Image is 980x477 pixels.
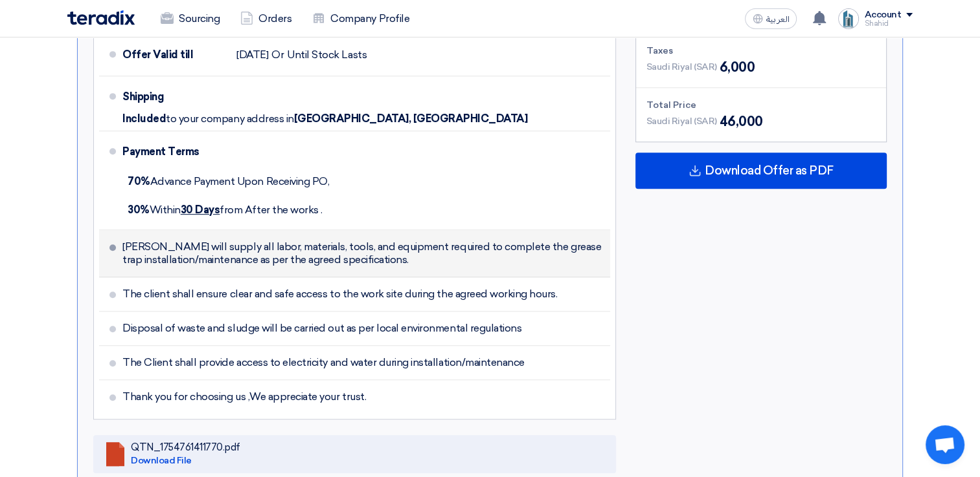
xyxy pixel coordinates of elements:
[122,356,525,369] span: The Client shall provide access to electricity and water during installation/maintenance
[122,322,521,335] span: Disposal of waste and sludge will be carried out as per local environmental regulations
[864,20,913,27] div: Shahid
[766,15,789,24] span: العربية
[720,112,763,131] span: 46,000
[236,48,268,61] span: [DATE]
[67,10,135,25] img: Teradix logo
[302,5,420,33] a: Company Profile
[230,5,302,33] a: Orders
[122,39,226,70] div: Offer Valid till
[122,81,226,112] div: Shipping
[646,44,876,58] div: Taxes
[93,435,616,473] a: QTN_1754761411770.pdf Download File
[128,175,150,187] strong: 70%
[128,175,329,187] span: Advance Payment Upon Receiving PO,
[705,165,834,176] span: Download Offer as PDF
[122,136,595,167] div: Payment Terms
[122,288,557,301] span: The client shall ensure clear and safe access to the work site during the agreed working hours.
[122,240,605,266] span: [PERSON_NAME] will supply all labor, materials, tools, and equipment required to complete the gre...
[166,112,294,125] span: to your company address in
[128,204,323,216] span: Within from After the works .
[128,204,150,216] strong: 30%
[864,10,901,21] div: Account
[294,112,528,125] span: [GEOGRAPHIC_DATA], [GEOGRAPHIC_DATA]
[131,455,192,466] a: Download File
[926,425,964,464] a: Open chat
[122,390,366,403] span: Thank you for choosing us ,We appreciate your trust.
[287,48,367,61] span: Until Stock Lasts
[838,8,859,29] img: logo_1753721984973.png
[150,5,230,33] a: Sourcing
[720,58,755,77] span: 6,000
[181,204,220,216] u: 30 Days
[646,98,876,112] div: Total Price
[271,48,284,61] span: Or
[745,8,797,29] button: العربية
[131,441,240,453] div: QTN_1754761411770.pdf
[122,112,166,125] span: Included
[646,60,717,74] span: Saudi Riyal (SAR)
[646,114,717,128] span: Saudi Riyal (SAR)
